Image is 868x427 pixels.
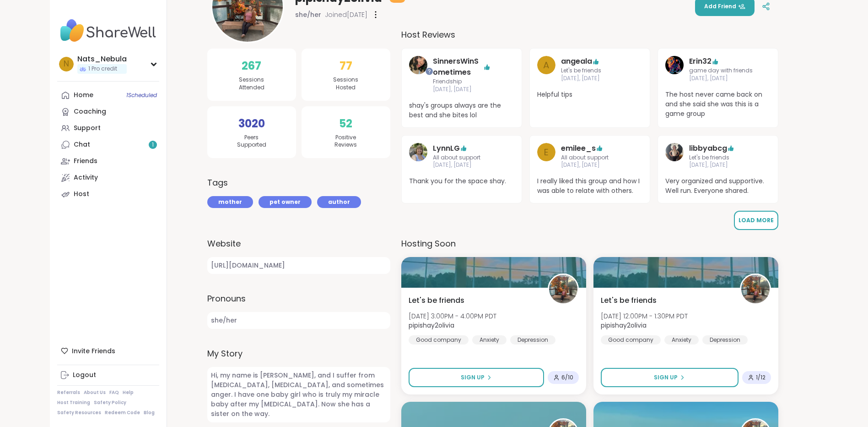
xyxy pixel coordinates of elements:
[433,56,483,78] a: SinnersWinSometimes
[57,343,159,359] div: Invite Friends
[549,275,577,303] img: pipishay2olivia
[57,104,159,120] a: Coaching
[126,92,157,99] span: 1 Scheduled
[537,56,555,82] a: a
[704,2,745,11] span: Add Friend
[561,154,619,162] span: All about support
[123,389,134,396] a: Help
[84,389,106,396] a: About Us
[601,335,661,345] div: Good company
[561,67,619,75] span: Let's be friends
[689,143,727,154] a: libbyabcg
[74,140,90,149] div: Chat
[665,143,684,170] a: libbyabcg
[689,154,747,162] span: Let's be friends
[689,67,753,75] span: game day with friends
[207,292,390,305] label: Pronouns
[207,367,390,422] span: Hi, my name is [PERSON_NAME], and I suffer from [MEDICAL_DATA], [MEDICAL_DATA], and sometimes ang...
[57,400,90,406] a: Host Training
[401,237,778,250] h3: Hosting Soon
[665,56,684,82] a: Erin32
[665,143,684,161] img: libbyabcg
[339,115,352,132] span: 52
[409,335,469,345] div: Good company
[433,161,491,169] span: [DATE], [DATE]
[433,143,460,154] a: LynnLG
[74,124,101,133] div: Support
[665,176,771,196] span: Very organized and supportive. Well run. Everyone shared.
[689,161,747,169] span: [DATE], [DATE]
[537,176,642,196] span: I really liked this group and how I was able to relate with others.
[207,312,390,329] span: she/her
[73,371,96,380] div: Logout
[64,58,69,70] span: N
[57,186,159,203] a: Host
[88,65,117,73] span: 1 Pro credit
[741,275,770,303] img: pipishay2olivia
[409,368,544,387] button: Sign Up
[57,120,159,137] a: Support
[433,154,491,162] span: All about support
[409,143,427,170] a: LynnLG
[325,10,367,19] span: Joined [DATE]
[433,78,491,86] span: Friendship
[74,173,98,182] div: Activity
[207,257,390,274] a: [URL][DOMAIN_NAME]
[207,176,228,189] h3: Tags
[340,58,352,74] span: 77
[242,58,261,74] span: 267
[57,87,159,104] a: Home1Scheduled
[510,335,555,345] div: Depression
[74,107,106,116] div: Coaching
[218,198,242,206] span: mother
[94,400,126,406] a: Safety Policy
[105,410,140,416] a: Redeem Code
[426,68,433,75] iframe: Spotlight
[57,137,159,153] a: Chat1
[57,170,159,186] a: Activity
[601,295,657,306] span: Let's be friends
[207,237,390,250] label: Website
[74,157,97,166] div: Friends
[74,190,89,199] div: Host
[601,312,688,321] span: [DATE] 12:00PM - 1:30PM PDT
[270,198,301,206] span: pet owner
[561,374,573,381] span: 6 / 10
[239,76,264,92] span: Sessions Attended
[561,56,592,67] a: angeala
[409,295,464,306] span: Let's be friends
[409,312,496,321] span: [DATE] 3:00PM - 4:00PM PDT
[537,143,555,170] a: e
[409,321,454,330] b: pipishay2olivia
[561,161,619,169] span: [DATE], [DATE]
[601,368,739,387] button: Sign Up
[739,216,774,224] span: Load More
[109,389,119,396] a: FAQ
[77,54,127,64] div: Nats_Nebula
[74,91,93,100] div: Home
[664,335,699,345] div: Anxiety
[57,367,159,383] a: Logout
[207,347,390,360] label: My Story
[409,56,427,74] img: SinnersWinSometimes
[57,389,80,396] a: Referrals
[537,90,642,99] span: Helpful tips
[756,374,766,381] span: 1 / 12
[57,410,101,416] a: Safety Resources
[152,141,154,149] span: 1
[238,115,265,132] span: 3020
[702,335,748,345] div: Depression
[689,56,712,67] a: Erin32
[409,143,427,161] img: LynnLG
[333,76,358,92] span: Sessions Hosted
[144,410,155,416] a: Blog
[665,56,684,74] img: Erin32
[295,10,321,19] span: she/her
[409,56,427,93] a: SinnersWinSometimes
[409,101,514,120] span: shay's groups always are the best and she bites lol
[328,198,350,206] span: author
[57,153,159,170] a: Friends
[409,176,514,186] span: Thank you for the space shay.
[665,90,771,119] span: The host never came back on and she said she was this is a game group
[601,321,647,330] b: pipishay2olivia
